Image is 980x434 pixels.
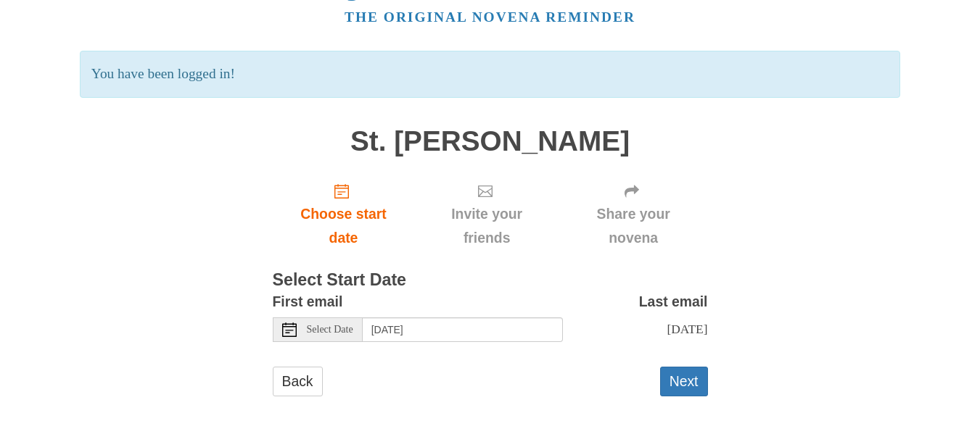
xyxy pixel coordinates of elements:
[667,322,707,336] span: [DATE]
[414,171,559,257] div: Click "Next" to confirm your start date first.
[287,202,400,250] span: Choose start date
[639,290,708,314] label: Last email
[345,9,635,25] a: The original novena reminder
[559,171,708,257] div: Click "Next" to confirm your start date first.
[307,325,353,335] span: Select Date
[80,51,900,98] p: You have been logged in!
[273,290,343,314] label: First email
[273,367,323,396] a: Back
[273,126,708,157] h1: St. [PERSON_NAME]
[574,202,693,250] span: Share your novena
[660,367,708,396] button: Next
[273,171,415,257] a: Choose start date
[273,271,708,290] h3: Select Start Date
[429,202,544,250] span: Invite your friends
